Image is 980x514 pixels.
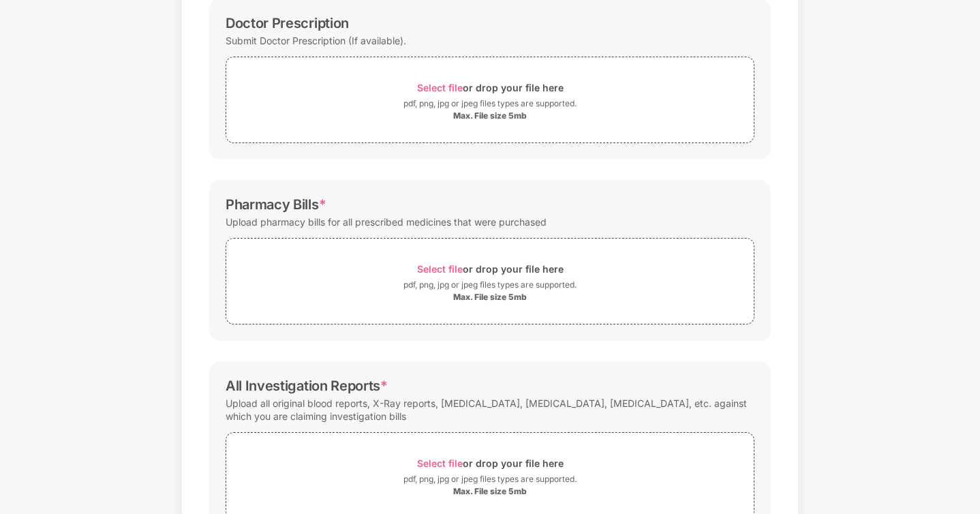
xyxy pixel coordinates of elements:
div: Submit Doctor Prescription (If available). [226,31,406,50]
div: Pharmacy Bills [226,196,326,213]
div: All Investigation Reports [226,378,388,394]
div: or drop your file here [417,260,564,278]
span: Select fileor drop your file herepdf, png, jpg or jpeg files types are supported.Max. File size 5mb [226,67,754,132]
span: Select fileor drop your file herepdf, png, jpg or jpeg files types are supported.Max. File size 5mb [226,443,754,508]
div: Max. File size 5mb [453,292,527,303]
div: Doctor Prescription [226,15,349,31]
div: pdf, png, jpg or jpeg files types are supported. [403,278,577,292]
div: Upload pharmacy bills for all prescribed medicines that were purchased [226,213,547,231]
div: or drop your file here [417,78,564,97]
div: pdf, png, jpg or jpeg files types are supported. [403,97,577,110]
div: Max. File size 5mb [453,110,527,121]
div: or drop your file here [417,454,564,472]
span: Select file [417,82,463,93]
div: Upload all original blood reports, X-Ray reports, [MEDICAL_DATA], [MEDICAL_DATA], [MEDICAL_DATA],... [226,394,754,425]
span: Select file [417,263,463,275]
span: Select file [417,457,463,469]
span: Select fileor drop your file herepdf, png, jpg or jpeg files types are supported.Max. File size 5mb [226,249,754,314]
div: pdf, png, jpg or jpeg files types are supported. [403,472,577,486]
div: Max. File size 5mb [453,486,527,497]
